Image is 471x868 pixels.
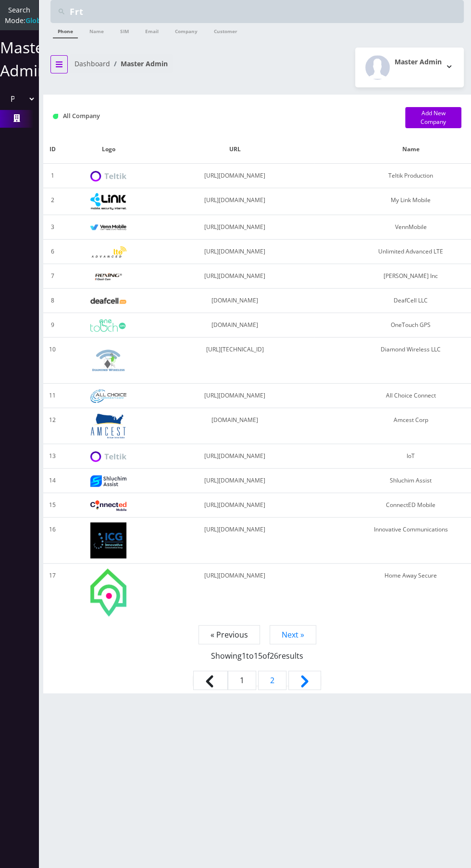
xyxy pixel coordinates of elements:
[53,640,461,662] p: Showing to of results
[90,319,126,332] img: OneTouch GPS
[90,475,126,486] img: Shluchim Assist
[156,469,315,493] td: [URL][DOMAIN_NAME]
[74,59,110,68] a: Dashboard
[90,298,126,304] img: DeafCell LLC
[395,58,442,66] h2: Master Admin
[43,313,62,338] td: 9
[43,384,62,408] td: 11
[228,671,256,690] span: 1
[90,193,126,210] img: My Link Mobile
[270,651,278,661] span: 26
[53,23,78,38] a: Phone
[43,518,62,564] td: 16
[156,240,315,264] td: [URL][DOMAIN_NAME]
[90,272,126,281] img: Rexing Inc
[156,564,315,621] td: [URL][DOMAIN_NAME]
[43,264,62,289] td: 7
[43,493,62,518] td: 15
[156,289,315,313] td: [DOMAIN_NAME]
[156,215,315,240] td: [URL][DOMAIN_NAME]
[156,135,315,164] th: URL
[90,171,126,182] img: Teltik Production
[209,23,242,37] a: Customer
[43,444,62,469] td: 13
[90,413,126,439] img: Amcest Corp
[156,493,315,518] td: [URL][DOMAIN_NAME]
[90,522,126,558] img: Innovative Communications
[405,107,461,128] a: Add New Company
[115,23,134,37] a: SIM
[288,671,321,690] a: Next &raquo;
[70,2,461,21] input: Search Teltik
[43,188,62,215] td: 2
[242,651,246,661] span: 1
[53,114,58,119] img: All Company
[156,444,315,469] td: [URL][DOMAIN_NAME]
[50,54,250,81] nav: breadcrumb
[43,240,62,264] td: 6
[90,451,126,462] img: IoT
[270,625,316,644] a: Next »
[156,518,315,564] td: [URL][DOMAIN_NAME]
[43,135,62,164] th: ID
[254,651,262,661] span: 15
[156,408,315,444] td: [DOMAIN_NAME]
[156,164,315,188] td: [URL][DOMAIN_NAME]
[156,338,315,384] td: [URL][TECHNICAL_ID]
[90,246,126,258] img: Unlimited Advanced LTE
[170,23,202,37] a: Company
[62,135,155,164] th: Logo
[43,469,62,493] td: 14
[25,16,47,25] strong: Global
[140,23,163,37] a: Email
[43,338,62,384] td: 10
[110,59,168,69] li: Master Admin
[156,188,315,215] td: [URL][DOMAIN_NAME]
[156,313,315,338] td: [DOMAIN_NAME]
[90,342,126,378] img: Diamond Wireless LLC
[193,671,228,690] span: &laquo; Previous
[198,625,260,644] span: « Previous
[258,671,286,690] a: Go to page 2
[53,629,461,693] nav: Pagination Navigation
[90,568,126,616] img: Home Away Secure
[43,629,471,693] nav: Page navigation example
[43,408,62,444] td: 12
[90,389,126,402] img: All Choice Connect
[156,264,315,289] td: [URL][DOMAIN_NAME]
[43,215,62,240] td: 3
[43,164,62,188] td: 1
[90,224,126,231] img: VennMobile
[43,564,62,621] td: 17
[53,112,391,120] h1: All Company
[90,500,126,511] img: ConnectED Mobile
[5,5,47,25] span: Search Mode:
[156,384,315,408] td: [URL][DOMAIN_NAME]
[85,23,109,37] a: Name
[43,289,62,313] td: 8
[355,48,464,87] button: Master Admin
